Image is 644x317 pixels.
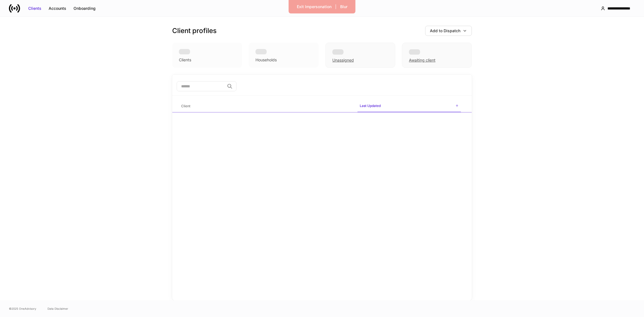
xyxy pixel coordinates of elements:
[297,4,332,10] div: Exit Impersonation
[332,57,354,63] div: Unassigned
[402,43,472,68] div: Awaiting client
[48,306,68,311] a: Data Disclaimer
[360,103,381,108] h6: Last Updated
[340,4,347,10] div: Blur
[45,4,70,13] button: Accounts
[25,4,45,13] button: Clients
[28,6,41,11] div: Clients
[74,6,96,11] div: Onboarding
[357,100,461,112] span: Last Updated
[409,57,435,63] div: Awaiting client
[9,306,36,311] span: © 2025 OneAdvisory
[293,2,335,11] button: Exit Impersonation
[255,57,277,63] div: Households
[70,4,99,13] button: Onboarding
[179,57,191,63] div: Clients
[430,28,460,34] div: Add to Dispatch
[172,26,217,35] h3: Client profiles
[337,2,351,11] button: Blur
[425,26,472,36] button: Add to Dispatch
[325,43,395,68] div: Unassigned
[181,103,190,109] h6: Client
[179,101,353,112] span: Client
[49,6,66,11] div: Accounts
